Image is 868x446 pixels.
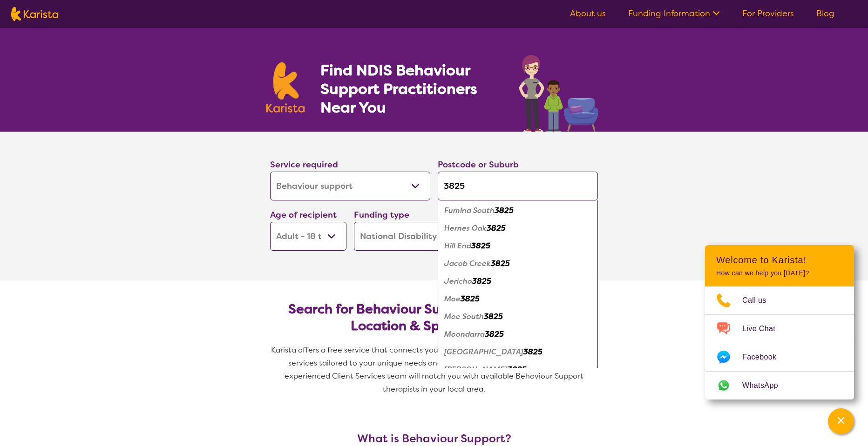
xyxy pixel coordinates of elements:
em: [PERSON_NAME] [444,365,508,374]
em: 3825 [508,365,527,374]
em: Moe South [444,312,484,321]
em: 3825 [471,241,490,251]
em: 3825 [485,329,504,339]
em: Hernes Oak [444,223,487,233]
em: Fumina South [444,206,495,215]
input: Type [438,172,598,200]
em: 3825 [495,206,514,215]
label: Postcode or Suburb [438,159,519,170]
div: Hernes Oak 3825 [442,220,593,237]
a: For Providers [742,8,794,19]
div: Newborough 3825 [442,343,593,361]
em: 3825 [491,259,510,268]
em: 3825 [487,223,506,233]
em: 3825 [472,276,491,286]
em: Moe [444,294,461,304]
em: 3825 [484,312,503,321]
div: Jericho 3825 [442,273,593,290]
p: Karista offers a free service that connects you with Behaviour Support and other disability servi... [266,344,602,396]
label: Funding type [354,209,409,220]
em: 3825 [461,294,480,304]
label: Age of recipient [270,209,337,220]
span: Facebook [742,350,787,364]
a: About us [570,8,606,19]
img: Karista logo [11,7,58,21]
div: Moondarra 3825 [442,326,593,343]
span: Call us [742,293,778,307]
ul: Choose channel [705,286,854,399]
p: How can we help you [DATE]? [716,269,843,277]
a: Blog [816,8,834,19]
div: Fumina South 3825 [442,202,593,220]
div: Channel Menu [705,245,854,399]
h3: What is Behaviour Support? [266,432,602,445]
div: Hill End 3825 [442,237,593,255]
span: Live Chat [742,322,787,336]
em: Jericho [444,276,472,286]
label: Service required [270,159,338,170]
em: [GEOGRAPHIC_DATA] [444,347,523,357]
img: behaviour-support [516,50,602,132]
em: 3825 [523,347,542,357]
div: Moe South 3825 [442,308,593,326]
em: Hill End [444,241,471,251]
button: Channel Menu [828,408,854,434]
span: WhatsApp [742,379,789,393]
h1: Find NDIS Behaviour Support Practitioners Near You [320,61,501,117]
div: Moe 3825 [442,290,593,308]
div: Jacob Creek 3825 [442,255,593,273]
h2: Welcome to Karista! [716,254,843,266]
div: Rawson 3825 [442,361,593,379]
a: Web link opens in a new tab. [705,372,854,399]
em: Jacob Creek [444,259,491,268]
a: Funding Information [628,8,720,19]
img: Karista logo [266,62,305,113]
h2: Search for Behaviour Support Practitioners by Location & Specific Needs [278,301,590,334]
em: Moondarra [444,329,485,339]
